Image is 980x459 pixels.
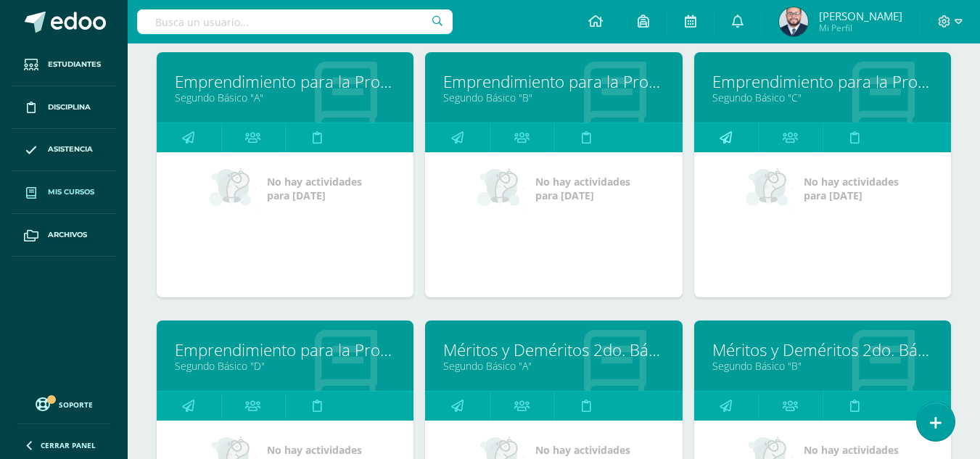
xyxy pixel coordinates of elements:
[12,86,116,129] a: Disciplina
[535,175,630,202] span: No hay actividades para [DATE]
[48,229,87,241] span: Archivos
[17,394,110,413] a: Soporte
[819,9,902,23] span: [PERSON_NAME]
[819,22,902,34] span: Mi Perfil
[12,171,116,214] a: Mis cursos
[746,167,794,210] img: no_activities_small.png
[59,400,93,410] span: Soporte
[48,59,101,70] span: Estudiantes
[267,175,362,202] span: No hay actividades para [DATE]
[48,102,91,113] span: Disciplina
[175,339,395,361] a: Emprendimiento para la Productividad
[12,214,116,257] a: Archivos
[443,70,664,93] a: Emprendimiento para la Productividad
[175,91,395,104] a: Segundo Básico "A"
[477,167,525,210] img: no_activities_small.png
[12,129,116,172] a: Asistencia
[804,175,899,202] span: No hay actividades para [DATE]
[779,7,808,36] img: 6a2ad2c6c0b72cf555804368074c1b95.png
[443,91,664,104] a: Segundo Básico "B"
[48,186,94,198] span: Mis cursos
[41,440,96,450] span: Cerrar panel
[443,359,664,373] a: Segundo Básico "A"
[209,167,257,210] img: no_activities_small.png
[712,339,933,361] a: Méritos y Deméritos 2do. Básico "B"
[712,359,933,373] a: Segundo Básico "B"
[48,144,93,155] span: Asistencia
[137,9,453,34] input: Busca un usuario...
[443,339,664,361] a: Méritos y Deméritos 2do. Básico "A"
[712,91,933,104] a: Segundo Básico "C"
[712,70,933,93] a: Emprendimiento para la Productividad
[175,70,395,93] a: Emprendimiento para la Productividad
[175,359,395,373] a: Segundo Básico "D"
[12,44,116,86] a: Estudiantes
